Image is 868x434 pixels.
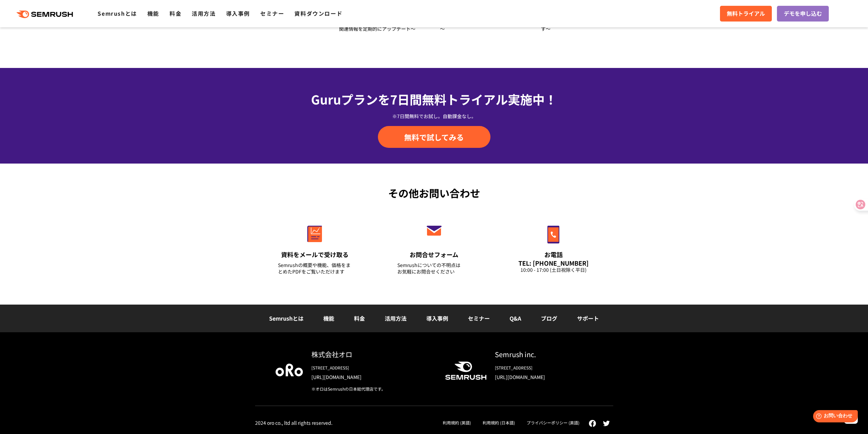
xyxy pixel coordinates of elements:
[354,314,365,322] a: 料金
[468,314,490,322] a: セミナー
[255,90,613,108] div: Guruプランを7日間
[495,365,593,371] div: [STREET_ADDRESS]
[260,9,284,17] a: セミナー
[517,250,590,259] div: お電話
[784,9,822,18] span: デモを申し込む
[276,364,303,376] img: oro company
[589,420,596,427] img: facebook
[323,314,334,322] a: 機能
[443,420,471,425] a: 利用規約 (英語)
[404,132,464,142] span: 無料で試してみる
[192,9,216,17] a: 活用方法
[426,314,448,322] a: 導入事例
[517,259,590,267] div: TEL: [PHONE_NUMBER]
[147,9,159,17] a: 機能
[495,349,593,359] div: Semrush inc.
[311,349,434,359] div: 株式会社オロ
[727,9,765,18] span: 無料トライアル
[255,420,333,426] div: 2024 oro co., ltd all rights reserved.
[278,250,352,259] div: 資料をメールで受け取る
[264,211,366,283] a: 資料をメールで受け取る Semrushの概要や機能、価格をまとめたPDFをご覧いただけます
[311,365,434,371] div: [STREET_ADDRESS]
[311,386,434,392] div: ※オロはSemrushの日本総代理店です。
[577,314,599,322] a: サポート
[603,421,610,426] img: twitter
[294,9,342,17] a: 資料ダウンロード
[226,9,250,17] a: 導入事例
[397,250,471,259] div: お問合せフォーム
[397,262,471,275] div: Semrushについての不明点は お気軽にお問合せください
[495,374,593,380] a: [URL][DOMAIN_NAME]
[378,126,490,148] a: 無料で試してみる
[510,314,521,322] a: Q&A
[517,267,590,273] div: 10:00 - 17:00 (土日祝除く平日)
[383,211,485,283] a: お問合せフォーム Semrushについての不明点はお気軽にお問合せください
[278,262,352,275] div: Semrushの概要や機能、価格をまとめたPDFをご覧いただけます
[527,420,579,425] a: プライバシーポリシー (英語)
[720,6,772,22] a: 無料トライアル
[385,314,407,322] a: 活用方法
[422,90,557,108] span: 無料トライアル実施中！
[807,407,860,426] iframe: Help widget launcher
[255,113,613,120] div: ※7日間無料でお試し。自動課金なし。
[269,314,304,322] a: Semrushとは
[483,420,515,425] a: 利用規約 (日本語)
[170,9,181,17] a: 料金
[98,9,137,17] a: Semrushとは
[255,185,613,201] div: その他お問い合わせ
[541,314,557,322] a: ブログ
[311,374,434,380] a: [URL][DOMAIN_NAME]
[777,6,829,22] a: デモを申し込む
